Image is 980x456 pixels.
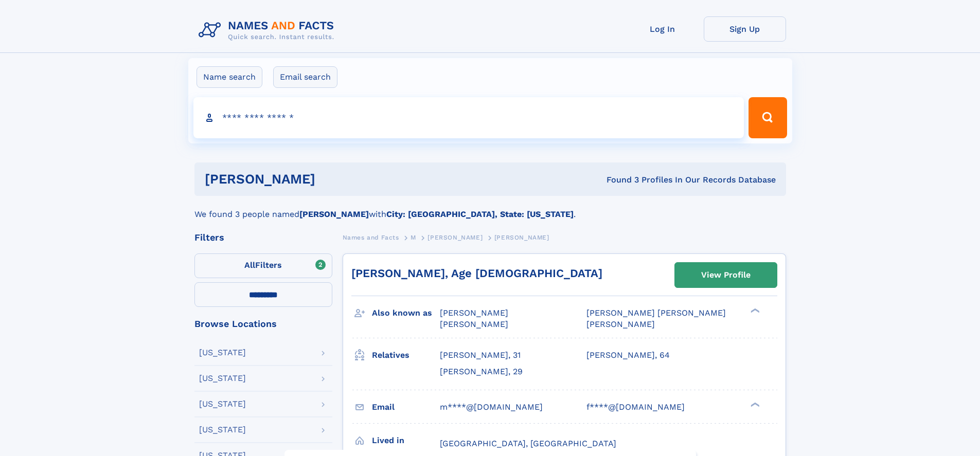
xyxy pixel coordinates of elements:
span: All [244,260,255,270]
span: [PERSON_NAME] [440,308,508,318]
span: [PERSON_NAME] [494,234,549,241]
span: [PERSON_NAME] [440,319,508,329]
h1: [PERSON_NAME] [205,173,461,186]
label: Filters [194,253,332,278]
a: Sign Up [704,16,786,42]
div: [US_STATE] [199,400,246,408]
h3: Also known as [372,304,440,322]
b: City: [GEOGRAPHIC_DATA], State: [US_STATE] [386,209,574,219]
a: [PERSON_NAME] [427,231,483,244]
img: Logo Names and Facts [194,16,343,44]
span: M [411,234,416,241]
a: Names and Facts [343,231,399,244]
a: [PERSON_NAME], Age [DEMOGRAPHIC_DATA] [351,267,602,280]
div: Browse Locations [194,319,332,329]
a: [PERSON_NAME], 31 [440,350,521,361]
span: [PERSON_NAME] [427,234,483,241]
div: Found 3 Profiles In Our Records Database [461,174,776,186]
a: [PERSON_NAME], 29 [440,366,523,377]
h3: Relatives [372,346,440,364]
a: Log In [621,16,704,42]
div: [US_STATE] [199,349,246,357]
h3: Email [372,398,440,416]
a: View Profile [675,263,777,287]
div: View Profile [701,263,751,287]
div: [US_STATE] [199,374,246,382]
span: [PERSON_NAME] [586,319,655,329]
a: [PERSON_NAME], 64 [586,350,670,361]
div: ❯ [748,307,760,314]
b: [PERSON_NAME] [299,209,369,219]
div: [US_STATE] [199,426,246,434]
div: We found 3 people named with . [194,196,786,221]
label: Email search [273,66,337,88]
a: M [411,231,416,244]
button: Search Button [749,97,787,138]
label: Name search [197,66,262,88]
h3: Lived in [372,432,440,449]
div: ❯ [748,401,760,408]
span: [PERSON_NAME] [PERSON_NAME] [586,308,726,318]
input: search input [193,97,744,138]
span: [GEOGRAPHIC_DATA], [GEOGRAPHIC_DATA] [440,439,616,448]
div: Filters [194,233,332,242]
